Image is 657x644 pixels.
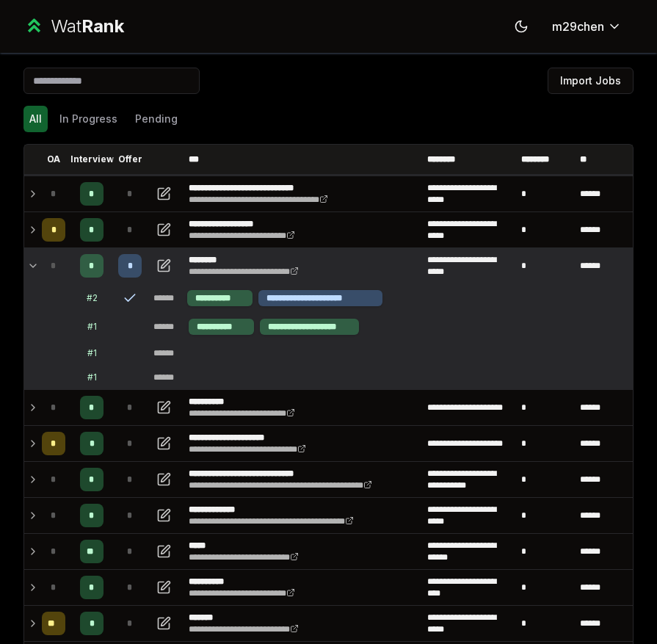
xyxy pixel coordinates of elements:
[23,15,124,38] a: WatRank
[540,13,634,40] button: m29chen
[81,15,124,37] span: Rank
[47,153,60,165] p: OA
[51,15,124,38] div: Wat
[23,106,48,132] button: All
[87,321,97,333] div: # 1
[552,18,604,35] span: m29chen
[118,153,142,165] p: Offer
[54,106,123,132] button: In Progress
[548,68,634,94] button: Import Jobs
[87,292,98,304] div: # 2
[87,347,97,359] div: # 1
[70,153,114,165] p: Interview
[129,106,184,132] button: Pending
[87,372,97,383] div: # 1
